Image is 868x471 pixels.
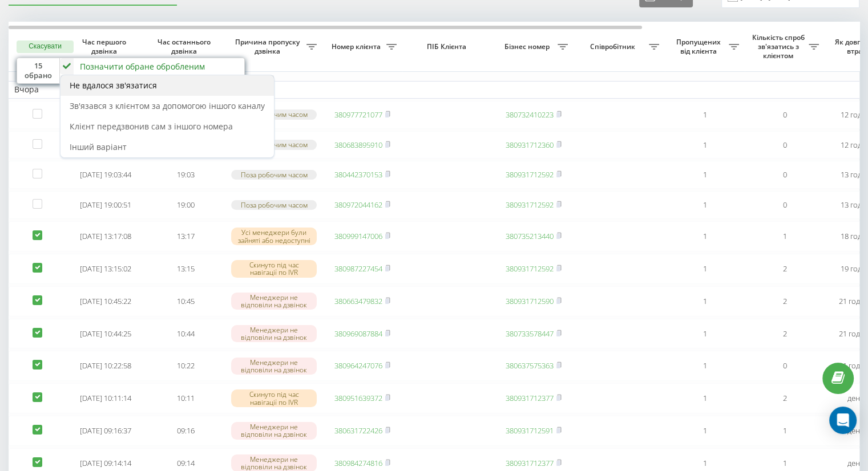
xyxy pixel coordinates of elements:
a: 380972044162 [334,200,382,210]
span: Кількість спроб зв'язатись з клієнтом [750,33,809,60]
span: Не вдалося зв'язатися [70,80,157,91]
span: Номер клієнта [328,42,386,51]
span: Співробітник [579,42,649,51]
span: Клієнт передзвонив сам з іншого номера [70,121,233,132]
td: [DATE] 19:03:44 [66,161,146,189]
td: 1 [665,319,745,349]
td: 1 [745,221,825,251]
td: 1 [665,131,745,159]
td: [DATE] 10:45:22 [66,286,146,316]
a: 380931712592 [506,263,554,274]
a: 380987227454 [334,263,382,274]
a: 380969087884 [334,328,382,339]
td: 0 [745,191,825,219]
div: Усі менеджери були зайняті або недоступні [231,228,317,245]
td: 2 [745,383,825,413]
td: 13:15 [146,254,225,284]
a: 380951639372 [334,393,382,403]
a: 380984274816 [334,458,382,468]
a: 380977721077 [334,109,382,120]
div: Позначити обране обробленим [80,61,205,72]
td: 1 [665,221,745,251]
a: 380631722426 [334,425,382,436]
td: 1 [665,286,745,316]
td: 19:00 [146,191,225,219]
td: [DATE] 10:22:58 [66,351,146,381]
a: 380663479832 [334,296,382,306]
td: 19:03 [146,161,225,189]
td: 13:17 [146,221,225,251]
td: [DATE] 10:44:25 [66,319,146,349]
div: Поза робочим часом [231,200,317,210]
td: 0 [745,131,825,159]
div: Менеджери не відповіли на дзвінок [231,358,317,375]
td: 2 [745,286,825,316]
td: 1 [745,416,825,446]
td: [DATE] 10:11:14 [66,383,146,413]
span: ПІБ Клієнта [412,42,484,51]
td: 0 [745,101,825,129]
span: Бізнес номер [499,42,558,51]
td: 1 [665,191,745,219]
span: Зв'язався з клієнтом за допомогою іншого каналу [70,100,265,111]
td: 1 [665,416,745,446]
a: 380683895910 [334,140,382,150]
a: 380999147006 [334,231,382,241]
td: 2 [745,254,825,284]
a: 380931712360 [506,140,554,150]
div: Скинуто під час навігації по IVR [231,389,317,407]
span: Час останнього дзвінка [155,38,216,55]
td: 09:16 [146,416,225,446]
span: Причина пропуску дзвінка [231,38,306,55]
td: [DATE] 19:00:51 [66,191,146,219]
a: 380733578447 [506,328,554,339]
a: 380735213440 [506,231,554,241]
td: 2 [745,319,825,349]
td: 1 [665,383,745,413]
td: 1 [665,351,745,381]
a: 380732410223 [506,109,554,120]
div: Менеджери не відповіли на дзвінок [231,293,317,310]
div: 15 обрано [17,58,60,83]
a: 380931712377 [506,393,554,403]
a: 380442370153 [334,169,382,180]
div: Менеджери не відповіли на дзвінок [231,325,317,342]
div: Open Intercom Messenger [829,407,857,434]
div: Менеджери не відповіли на дзвінок [231,422,317,439]
td: 1 [665,101,745,129]
a: 380931712592 [506,200,554,210]
span: Інший варіант [70,141,127,152]
a: 380637575363 [506,360,554,371]
a: 380964247076 [334,360,382,371]
span: Час першого дзвінка [75,38,136,55]
td: [DATE] 13:15:02 [66,254,146,284]
td: 10:45 [146,286,225,316]
a: 380931712590 [506,296,554,306]
td: 0 [745,161,825,189]
span: Пропущених від клієнта [671,38,729,55]
td: 0 [745,351,825,381]
div: Скинуто під час навігації по IVR [231,260,317,277]
button: Скасувати [17,40,74,53]
div: Поза робочим часом [231,170,317,180]
a: 380931712591 [506,425,554,436]
td: 10:22 [146,351,225,381]
a: 380931712377 [506,458,554,468]
td: 1 [665,161,745,189]
td: 1 [665,254,745,284]
td: [DATE] 13:17:08 [66,221,146,251]
td: [DATE] 09:16:37 [66,416,146,446]
td: 10:44 [146,319,225,349]
td: 10:11 [146,383,225,413]
a: 380931712592 [506,169,554,180]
